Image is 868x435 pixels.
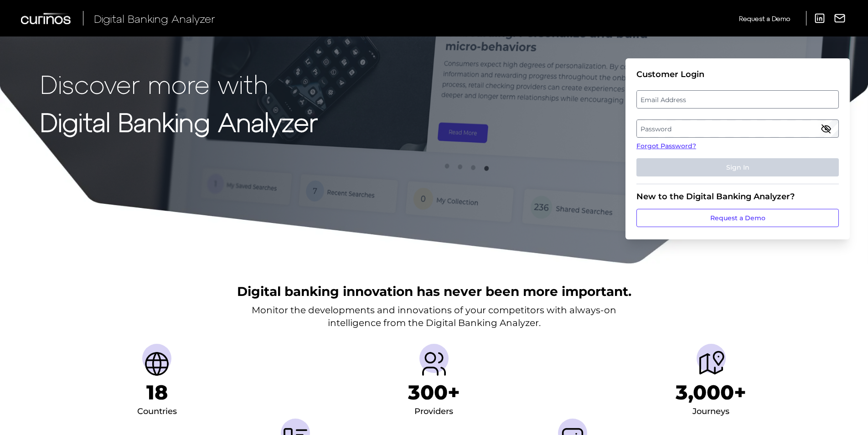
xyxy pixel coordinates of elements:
[94,12,215,25] span: Digital Banking Analyzer
[697,349,726,378] img: Journeys
[636,158,839,176] button: Sign In
[636,141,839,151] a: Forgot Password?
[237,283,631,300] h2: Digital banking innovation has never been more important.
[637,91,838,108] label: Email Address
[137,404,177,419] div: Countries
[408,380,460,404] h1: 300+
[739,15,790,22] span: Request a Demo
[636,192,839,202] div: New to the Digital Banking Analyzer?
[414,404,453,419] div: Providers
[146,380,168,404] h1: 18
[419,349,449,378] img: Providers
[692,404,729,419] div: Journeys
[142,349,171,378] img: Countries
[40,106,318,137] strong: Digital Banking Analyzer
[252,304,616,329] p: Monitor the developments and innovations of your competitors with always-on intelligence from the...
[40,69,318,98] p: Discover more with
[637,120,838,137] label: Password
[739,11,790,26] a: Request a Demo
[636,209,839,227] a: Request a Demo
[676,380,746,404] h1: 3,000+
[21,13,72,24] img: Curinos
[636,69,839,79] div: Customer Login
